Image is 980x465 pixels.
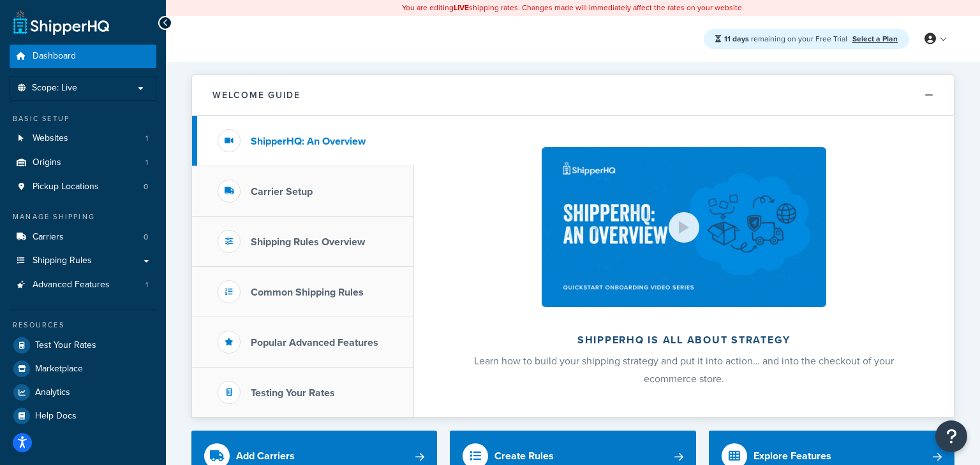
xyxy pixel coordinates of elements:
a: Test Your Rates [10,334,156,357]
span: Advanced Features [33,280,110,290]
span: Carriers [33,232,64,243]
a: Pickup Locations0 [10,175,156,199]
a: Help Docs [10,404,156,427]
a: Analytics [10,381,156,404]
li: Origins [10,151,156,175]
a: Origins1 [10,151,156,175]
a: Carriers0 [10,225,156,249]
div: Add Carriers [236,447,295,465]
a: Websites1 [10,127,156,150]
a: Select a Plan [852,33,898,45]
li: Pickup Locations [10,175,156,199]
a: Shipping Rules [10,249,156,273]
span: Help Docs [35,411,77,422]
a: Marketplace [10,357,156,380]
h3: Shipping Rules Overview [251,236,365,248]
span: remaining on your Free Trial [724,33,849,45]
span: Test Your Rates [35,340,96,351]
b: LIVE [454,2,469,13]
li: Websites [10,127,156,150]
span: Origins [33,157,61,168]
div: Basic Setup [10,113,156,124]
span: Shipping Rules [33,255,92,266]
span: 1 [145,157,148,168]
img: ShipperHQ is all about strategy [542,147,826,307]
span: Pickup Locations [33,182,99,192]
strong: 11 days [724,33,749,45]
div: Create Rules [494,447,554,465]
span: 1 [145,133,148,144]
span: 0 [144,182,148,192]
span: Learn how to build your shipping strategy and put it into action… and into the checkout of your e... [474,354,894,386]
div: Explore Features [754,447,831,465]
button: Open Resource Center [935,420,967,452]
span: 0 [144,232,148,243]
span: Marketplace [35,364,83,375]
a: Advanced Features1 [10,273,156,297]
li: Carriers [10,225,156,249]
span: Websites [33,133,68,144]
a: Dashboard [10,45,156,68]
h3: Carrier Setup [251,186,313,197]
h3: Testing Your Rates [251,387,335,399]
div: Resources [10,320,156,331]
span: Scope: Live [32,83,77,94]
li: Advanced Features [10,273,156,297]
h3: ShipperHQ: An Overview [251,136,366,147]
h3: Common Shipping Rules [251,287,364,298]
div: Manage Shipping [10,211,156,222]
h2: Welcome Guide [212,90,301,100]
h2: ShipperHQ is all about strategy [448,334,920,346]
h3: Popular Advanced Features [251,337,378,348]
span: Analytics [35,387,70,398]
span: Dashboard [33,51,76,62]
span: 1 [145,280,148,290]
button: Welcome Guide [192,75,954,116]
